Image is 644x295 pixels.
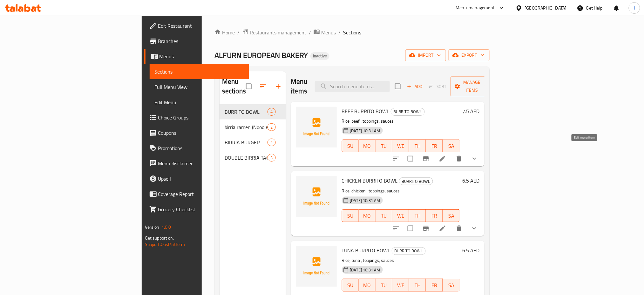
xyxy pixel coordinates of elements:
[214,48,308,62] span: ALFURN EUROPEAN BAKERY
[150,79,249,95] a: Full Menu View
[345,211,356,220] span: SU
[144,18,249,33] a: Edit Restaurant
[268,108,275,116] div: items
[395,281,407,290] span: WE
[155,68,244,76] span: Sections
[361,141,373,151] span: MO
[392,247,426,255] div: BURRITO BOWL
[271,79,286,94] button: Add section
[426,140,443,152] button: FR
[348,198,383,204] span: [DATE] 10:31 AM
[161,223,171,231] span: 1.0.0
[392,247,425,255] span: BURRITO BOWL
[220,119,286,135] div: birria ramen (Noodles)2
[392,140,409,152] button: WE
[345,141,356,151] span: SU
[158,160,244,167] span: Menu disclaimer
[410,51,441,59] span: import
[342,279,359,291] button: SU
[268,140,275,146] span: 2
[445,141,457,151] span: SA
[225,139,268,146] span: BIRRIA BURGER
[314,28,336,37] a: Menus
[467,151,482,166] button: show more
[445,211,457,220] span: SA
[342,256,460,264] p: Rice, tuna , toppings, sauces
[395,211,407,220] span: WE
[443,209,460,222] button: SA
[342,187,460,195] p: Rice, chicken , toppings, sauces
[378,281,390,290] span: TU
[315,81,390,92] input: search
[406,83,423,90] span: Add
[392,279,409,291] button: WE
[389,221,404,236] button: sort-choices
[268,124,275,130] span: 2
[426,279,443,291] button: FR
[144,125,249,140] a: Coupons
[158,190,244,198] span: Coverage Report
[439,225,446,232] a: Edit menu item
[451,221,467,236] button: delete
[445,281,457,290] span: SA
[467,221,482,236] button: show more
[220,102,286,168] nav: Menu sections
[144,140,249,156] a: Promotions
[342,117,460,125] p: Rice, beef , toppings, sauces
[268,155,275,161] span: 3
[225,108,268,116] span: BURRITO BOWL
[342,140,359,152] button: SU
[361,211,373,220] span: MO
[296,176,337,217] img: CHICKEN BURRITO BOWL
[158,129,244,137] span: Coupons
[462,246,479,255] h6: 6.5 AED
[395,141,407,151] span: WE
[409,279,426,291] button: TH
[144,110,249,125] a: Choice Groups
[158,205,244,213] span: Grocery Checklist
[418,221,434,236] button: Branch-specific-item
[376,209,392,222] button: TU
[159,53,244,60] span: Menus
[456,4,495,12] div: Menu-management
[392,209,409,222] button: WE
[404,222,417,235] span: Select to update
[342,106,390,116] span: BEEF BURRITO BOWL
[158,22,244,30] span: Edit Restaurant
[225,154,268,162] span: DOUBLE BIRRIA TACOS
[376,140,392,152] button: TU
[321,29,336,36] span: Menus
[242,80,255,93] span: Select all sections
[144,186,249,202] a: Coverage Report
[145,234,174,242] span: Get support on:
[399,178,433,185] span: BURRITO BOWL
[471,225,478,232] svg: Show Choices
[405,49,446,61] button: import
[471,155,478,162] svg: Show Choices
[145,240,185,248] a: Support.OpsPlatform
[250,29,306,36] span: Restaurants management
[443,279,460,291] button: SA
[144,156,249,171] a: Menu disclaimer
[378,211,390,220] span: TU
[361,281,373,290] span: MO
[348,267,383,273] span: [DATE] 10:31 AM
[342,176,398,185] span: CHICKEN BURRITO BOWL
[155,98,244,106] span: Edit Menu
[310,52,329,60] div: Inactive
[462,107,479,116] h6: 7.5 AED
[220,135,286,150] div: BIRRIA BURGER2
[404,82,425,91] button: Add
[359,209,376,222] button: MO
[155,83,244,91] span: Full Menu View
[268,109,275,115] span: 4
[429,281,440,290] span: FR
[409,140,426,152] button: TH
[309,29,311,36] li: /
[449,49,490,61] button: export
[158,175,244,183] span: Upsell
[425,82,451,91] span: Select section first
